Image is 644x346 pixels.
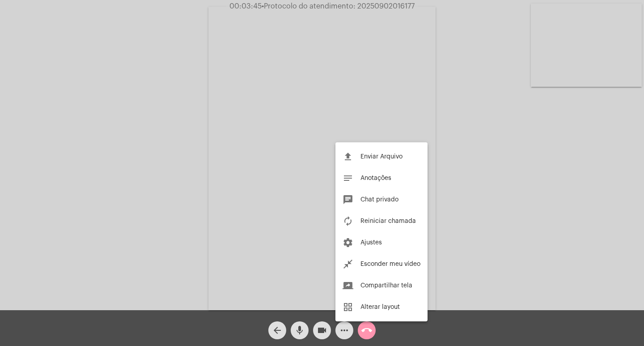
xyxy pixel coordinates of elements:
span: Esconder meu vídeo [360,261,420,267]
span: Reiniciar chamada [360,218,416,224]
mat-icon: file_upload [343,151,353,162]
span: Compartilhar tela [360,282,412,289]
span: Anotações [360,175,391,181]
mat-icon: close_fullscreen [343,259,353,269]
mat-icon: screen_share [343,280,353,291]
mat-icon: settings [343,237,353,248]
mat-icon: grid_view [343,302,353,312]
span: Enviar Arquivo [360,154,402,160]
span: Ajustes [360,239,382,246]
mat-icon: notes [343,173,353,184]
mat-icon: chat [343,194,353,205]
span: Chat privado [360,196,398,203]
span: Alterar layout [360,304,400,310]
mat-icon: autorenew [343,216,353,226]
